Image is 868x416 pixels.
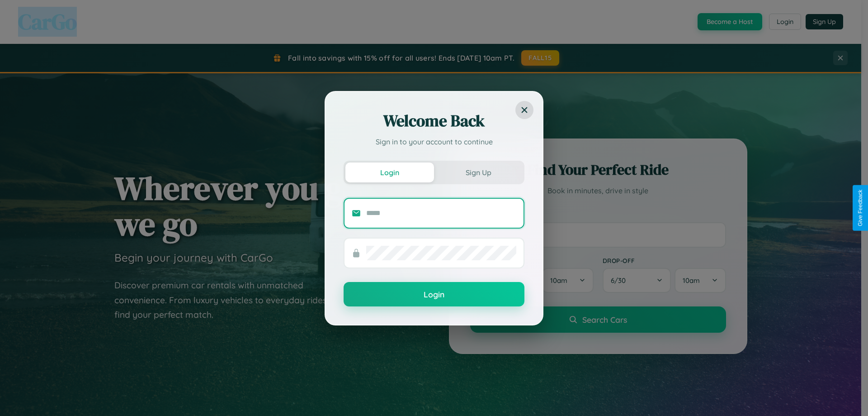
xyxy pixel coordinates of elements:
[344,136,524,147] p: Sign in to your account to continue
[434,163,523,182] button: Sign Up
[344,110,524,132] h2: Welcome Back
[345,163,434,182] button: Login
[344,282,524,306] button: Login
[857,190,863,226] div: Give Feedback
